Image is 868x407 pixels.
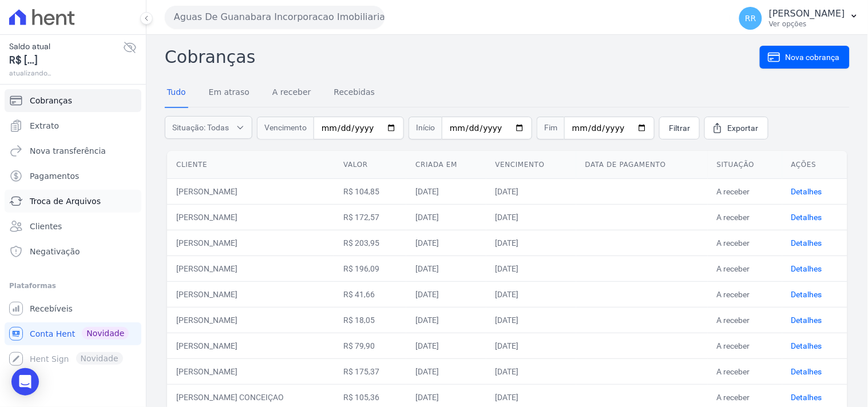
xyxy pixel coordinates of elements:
td: [DATE] [406,178,486,204]
td: R$ 18,05 [334,307,406,333]
button: Aguas De Guanabara Incorporacao Imobiliaria SPE LTDA [165,6,385,29]
span: Cobranças [30,95,72,106]
span: Conta Hent [30,328,75,340]
td: [DATE] [486,333,576,358]
span: Extrato [30,120,59,131]
nav: Sidebar [9,89,137,370]
td: [DATE] [486,230,576,256]
span: Clientes [30,221,62,232]
td: R$ 203,95 [334,230,406,256]
td: [DATE] [486,178,576,204]
td: [PERSON_NAME] [167,333,334,358]
td: [DATE] [486,256,576,281]
a: Troca de Arquivos [5,190,141,213]
td: [PERSON_NAME] [167,281,334,307]
td: [DATE] [406,307,486,333]
a: Conta Hent Novidade [5,322,141,345]
span: Nova cobrança [786,51,840,63]
span: Filtrar [669,122,690,134]
a: Em atraso [207,78,252,108]
td: [PERSON_NAME] [167,256,334,281]
a: Detalhes [791,213,822,222]
td: [PERSON_NAME] [167,178,334,204]
span: Saldo atual [9,41,123,53]
a: Recebidas [332,78,378,108]
td: A receber [708,230,782,256]
th: Cliente [167,151,334,179]
td: A receber [708,256,782,281]
a: Clientes [5,215,141,238]
td: A receber [708,333,782,358]
div: Plataformas [9,279,137,293]
span: Nova transferência [30,145,106,157]
a: Detalhes [791,264,822,273]
td: [DATE] [406,333,486,358]
span: Pagamentos [30,170,79,182]
td: A receber [708,204,782,230]
a: Filtrar [659,117,700,139]
p: [PERSON_NAME] [769,8,845,19]
span: Vencimento [257,117,314,139]
td: A receber [708,178,782,204]
span: Fim [537,117,564,139]
td: R$ 104,85 [334,178,406,204]
a: Exportar [704,117,768,139]
a: Detalhes [791,238,822,248]
a: Pagamentos [5,165,141,187]
td: [PERSON_NAME] [167,230,334,256]
a: Cobranças [5,89,141,112]
td: R$ 175,37 [334,358,406,384]
th: Criada em [406,151,486,179]
td: [DATE] [406,230,486,256]
th: Ações [782,151,847,179]
a: Extrato [5,114,141,137]
td: [PERSON_NAME] [167,204,334,230]
p: Ver opções [769,19,845,29]
th: Data de pagamento [576,151,708,179]
td: [DATE] [406,256,486,281]
td: R$ 196,09 [334,256,406,281]
a: Nova cobrança [760,46,850,69]
span: atualizando... [9,68,123,78]
div: Open Intercom Messenger [11,368,39,396]
td: A receber [708,358,782,384]
span: R$ [...] [9,53,123,68]
a: Detalhes [791,341,822,350]
td: R$ 172,57 [334,204,406,230]
th: Situação [708,151,782,179]
span: Novidade [82,327,129,340]
td: [DATE] [486,358,576,384]
span: Negativação [30,246,80,257]
td: R$ 79,90 [334,333,406,358]
td: R$ 41,66 [334,281,406,307]
a: Detalhes [791,316,822,325]
a: Recebíveis [5,297,141,320]
td: [DATE] [406,281,486,307]
td: [DATE] [486,281,576,307]
a: A receber [270,78,314,108]
td: [PERSON_NAME] [167,307,334,333]
a: Tudo [165,78,188,108]
span: Troca de Arquivos [30,195,101,207]
button: Situação: Todas [165,116,252,139]
a: Nova transferência [5,139,141,162]
td: [DATE] [486,204,576,230]
a: Detalhes [791,187,822,196]
span: Exportar [728,122,759,134]
span: Situação: Todas [172,122,229,133]
a: Negativação [5,240,141,263]
a: Detalhes [791,290,822,299]
th: Vencimento [486,151,576,179]
td: [DATE] [406,358,486,384]
a: Detalhes [791,393,822,402]
span: Início [409,117,442,139]
span: Recebíveis [30,303,73,314]
button: RR [PERSON_NAME] Ver opções [730,2,868,34]
a: Detalhes [791,367,822,376]
td: [DATE] [486,307,576,333]
td: [DATE] [406,204,486,230]
h2: Cobranças [165,44,760,70]
td: A receber [708,281,782,307]
td: [PERSON_NAME] [167,358,334,384]
td: A receber [708,307,782,333]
